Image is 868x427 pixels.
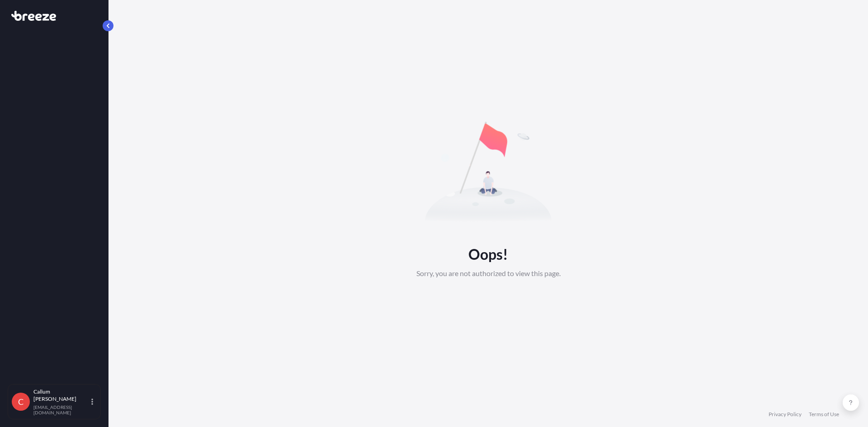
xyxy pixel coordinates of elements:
a: Terms of Use [809,411,839,418]
p: Oops! [416,244,561,265]
p: Callum [PERSON_NAME] [33,388,90,403]
p: [EMAIL_ADDRESS][DOMAIN_NAME] [33,404,90,415]
p: Sorry, you are not authorized to view this page. [416,269,561,278]
a: Privacy Policy [769,411,802,418]
span: C [18,397,24,406]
